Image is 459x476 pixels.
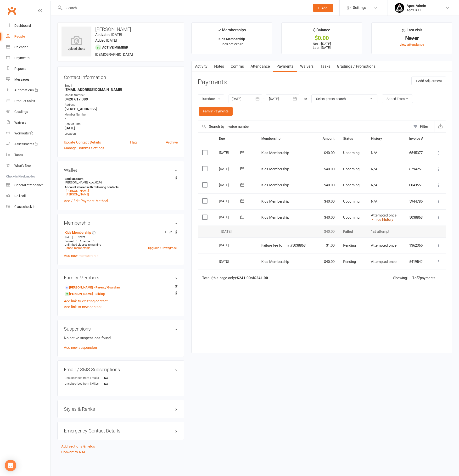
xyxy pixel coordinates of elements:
[14,142,38,146] div: Assessments
[219,197,241,205] div: [DATE]
[382,94,413,103] button: Added From
[343,167,359,171] span: Upcoming
[65,177,175,181] strong: Bank account
[6,191,50,201] a: Roll call
[14,205,35,209] div: Class check-in
[407,8,426,12] div: Apex BJJ
[66,193,89,196] a: [PERSON_NAME]
[14,183,44,187] div: General attendance
[62,27,180,32] h3: [PERSON_NAME]
[65,126,178,130] strong: [DATE]
[14,45,28,49] div: Calendar
[261,167,289,171] span: Kids Membership
[343,183,359,187] span: Upcoming
[261,243,306,248] span: Failure fee for Inv #5038863
[343,243,356,248] span: Pending
[219,149,241,156] div: [DATE]
[316,161,339,177] td: $40.00
[14,24,31,28] div: Dashboard
[316,177,339,193] td: $40.00
[313,4,333,12] button: Add
[130,139,137,145] a: Flag
[6,201,50,212] a: Class kiosk mode
[6,31,50,42] a: People
[198,121,411,132] input: Search by invoice number
[407,4,426,8] div: Apex Admin
[64,220,178,226] h3: Membership
[61,444,95,448] a: Add sections & fields
[371,243,397,248] span: Attempted once
[219,230,252,234] div: [DATE]
[420,124,428,129] div: Filter
[317,61,334,72] a: Tasks
[6,96,50,106] a: Product Sales
[405,177,430,193] td: 0043551
[304,96,307,102] div: or
[14,131,29,135] div: Workouts
[400,43,424,46] a: view attendance
[64,139,101,145] a: Update Contact Details
[14,164,32,167] div: What's New
[5,460,16,471] div: Open Intercom Messenger
[215,133,257,145] th: Due
[14,56,29,60] div: Payments
[61,450,86,454] a: Convert to NAC
[405,254,430,270] td: 5419542
[64,326,178,332] h3: Suspensions
[102,45,128,49] span: Active member
[80,240,95,243] span: Attended: 0
[65,231,91,234] a: Kids Membership
[343,199,359,204] span: Upcoming
[218,27,246,36] div: Memberships
[65,103,178,107] div: Address
[261,151,289,155] span: Kids Membership
[237,276,251,280] strong: $241.00
[65,246,90,250] a: Cancel membership
[66,189,89,193] a: [PERSON_NAME]
[6,85,50,96] a: Automations
[64,145,104,151] a: Manage Comms Settings
[6,149,50,160] a: Tasks
[14,153,23,157] div: Tasks
[343,260,356,264] span: Pending
[219,258,241,265] div: [DATE]
[95,33,122,37] time: Activated [DATE]
[64,428,178,433] h3: Emergency Contact Details
[64,406,178,412] h3: Styles & Ranks
[65,376,104,380] div: Unsubscribed from Emails
[371,260,397,264] span: Attempted once
[254,276,268,280] strong: $241.00
[65,235,73,239] span: [DATE]
[321,6,327,10] span: Add
[14,121,26,124] div: Waivers
[313,27,330,36] div: $ Balance
[247,61,273,72] a: Attendance
[14,110,28,114] div: Gradings
[411,121,435,132] button: Filter
[395,3,404,13] img: thumb_image1745496852.png
[64,73,178,80] h3: Contact information
[286,36,358,41] div: $0.00
[316,193,339,210] td: $40.00
[343,151,359,155] span: Upcoming
[65,107,178,111] strong: [STREET_ADDRESS]
[405,209,430,226] td: 5038863
[219,181,241,188] div: [DATE]
[219,213,241,221] div: [DATE]
[65,122,178,127] div: Date of Birth
[219,241,241,249] div: [DATE]
[198,94,224,103] button: Due date
[64,367,178,372] h3: Email / SMS Subscriptions
[14,77,29,81] div: Messages
[104,382,132,386] strong: No
[65,88,178,92] strong: [EMAIL_ADDRESS][DOMAIN_NAME]
[339,226,367,238] td: Failed
[211,61,227,72] a: Notes
[353,2,366,13] span: Settings
[64,167,178,173] h3: Wallet
[261,183,289,187] span: Kids Membership
[65,240,77,243] span: Booked: 0
[407,276,414,280] strong: 1 - 7
[64,254,98,258] a: Add new membership
[89,181,102,184] span: xxxx 0276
